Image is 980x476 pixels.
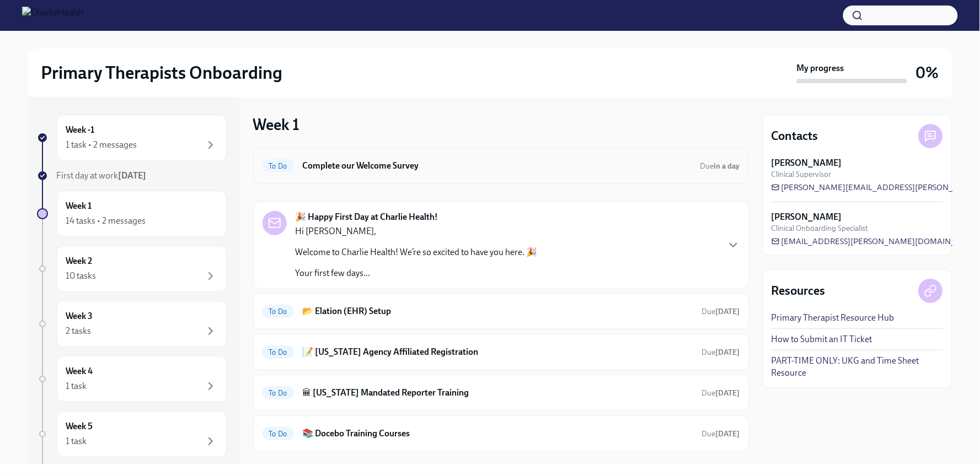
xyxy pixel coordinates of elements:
span: August 16th, 2025 09:00 [702,306,740,317]
strong: [DATE] [716,348,740,357]
div: 14 tasks • 2 messages [66,215,146,227]
span: Due [700,161,740,171]
strong: [PERSON_NAME] [772,211,843,223]
a: To Do📝 [US_STATE] Agency Affiliated RegistrationDue[DATE] [263,343,740,361]
a: How to Submit an IT Ticket [772,333,873,345]
h6: Week 2 [66,255,93,267]
h4: Resources [772,283,826,299]
h6: Week 4 [66,365,93,377]
h6: 📂 Elation (EHR) Setup [303,305,693,317]
h6: 🏛 [US_STATE] Mandated Reporter Training [303,387,693,399]
a: PART-TIME ONLY: UKG and Time Sheet Resource [772,355,943,379]
h6: 📚 Docebo Training Courses [303,428,693,440]
strong: My progress [797,62,844,74]
a: Primary Therapist Resource Hub [772,312,895,324]
h6: Week 1 [66,200,92,212]
span: Due [702,307,740,316]
span: To Do [263,348,294,356]
strong: [DATE] [716,307,740,316]
h2: Primary Therapists Onboarding [41,62,283,84]
h6: Complete our Welcome Survey [303,160,692,172]
span: August 26th, 2025 09:00 [702,429,740,439]
a: Week 41 task [37,356,227,402]
a: Week 32 tasks [37,301,227,347]
strong: [DATE] [119,170,147,181]
strong: in a day [714,161,740,171]
h6: Week -1 [66,124,95,136]
p: Your first few days... [296,267,538,279]
span: To Do [263,307,294,316]
h6: 📝 [US_STATE] Agency Affiliated Registration [303,346,693,358]
a: Week -11 task • 2 messages [37,115,227,161]
div: 1 task • 2 messages [66,139,137,151]
p: Welcome to Charlie Health! We’re so excited to have you here. 🎉 [296,246,538,258]
a: To Do🏛 [US_STATE] Mandated Reporter TrainingDue[DATE] [263,384,740,402]
strong: [DATE] [716,388,740,398]
strong: [DATE] [716,429,740,439]
img: CharlieHealth [22,7,83,24]
strong: [PERSON_NAME] [772,157,843,169]
span: To Do [263,162,294,170]
span: Clinical Supervisor [772,169,832,180]
strong: 🎉 Happy First Day at Charlie Health! [296,211,438,223]
h6: Week 5 [66,420,93,432]
a: To DoComplete our Welcome SurveyDuein a day [263,157,740,175]
h4: Contacts [772,128,819,144]
span: Clinical Onboarding Specialist [772,223,869,234]
a: To Do📂 Elation (EHR) SetupDue[DATE] [263,302,740,320]
a: Week 51 task [37,411,227,457]
div: 10 tasks [66,270,97,282]
div: 1 task [66,435,87,447]
span: Due [702,388,740,398]
span: First day at work [57,170,147,181]
a: To Do📚 Docebo Training CoursesDue[DATE] [263,425,740,442]
a: Week 210 tasks [37,246,227,292]
span: To Do [263,430,294,438]
a: First day at work[DATE] [37,170,227,182]
h6: Week 3 [66,310,93,322]
span: To Do [263,389,294,397]
a: Week 114 tasks • 2 messages [37,191,227,237]
span: August 22nd, 2025 09:00 [702,388,740,398]
h3: 0% [916,63,939,83]
span: Due [702,429,740,439]
div: 2 tasks [66,325,92,337]
h3: Week 1 [253,115,300,134]
div: 1 task [66,380,87,392]
span: Due [702,348,740,357]
p: Hi [PERSON_NAME], [296,225,538,237]
span: August 18th, 2025 09:00 [702,347,740,358]
span: August 14th, 2025 09:00 [700,161,740,171]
